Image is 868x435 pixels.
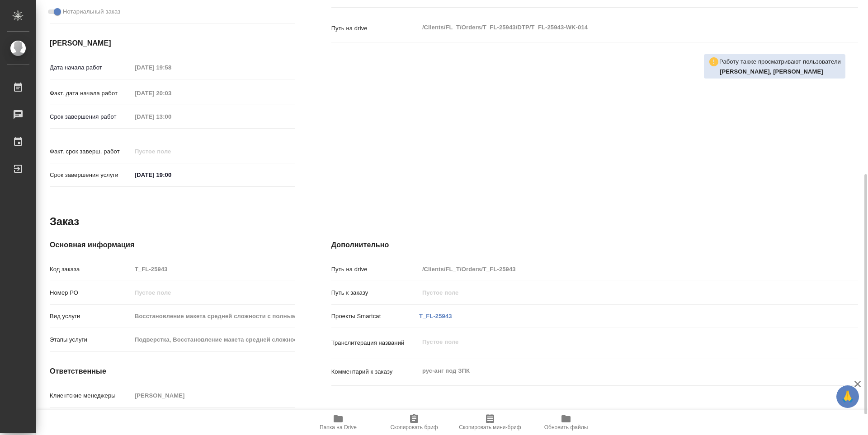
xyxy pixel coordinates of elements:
[720,67,841,76] p: Дзюндзя Нина, Крамник Артём
[390,424,438,430] span: Скопировать бриф
[320,424,357,430] span: Папка на Drive
[459,424,521,430] span: Скопировать мини-бриф
[132,110,211,123] input: Пустое поле
[50,335,132,344] p: Этапы услуги
[63,7,120,16] span: Нотариальный заказ
[300,410,376,435] button: Папка на Drive
[132,263,295,276] input: Пустое поле
[452,410,528,435] button: Скопировать мини-бриф
[544,424,588,430] span: Обновить файлы
[50,265,132,274] p: Код заказа
[50,366,295,377] h4: Ответственные
[331,312,419,321] p: Проекты Smartcat
[50,63,132,72] p: Дата начала работ
[50,171,132,180] p: Срок завершения услуги
[132,333,295,346] input: Пустое поле
[50,391,132,400] p: Клиентские менеджеры
[50,89,132,98] p: Факт. дата начала работ
[331,240,858,250] h4: Дополнительно
[132,145,211,158] input: Пустое поле
[528,410,604,435] button: Обновить файлы
[331,338,419,347] p: Транслитерация названий
[50,214,79,229] h2: Заказ
[719,57,841,66] p: Работу также просматривают пользователи
[50,38,295,49] h4: [PERSON_NAME]
[50,147,132,156] p: Факт. срок заверш. работ
[419,313,452,319] a: T_FL-25943
[132,286,295,299] input: Пустое поле
[419,263,814,276] input: Пустое поле
[50,112,132,121] p: Срок завершения работ
[132,61,211,74] input: Пустое поле
[720,68,823,75] b: [PERSON_NAME], [PERSON_NAME]
[836,385,859,408] button: 🙏
[419,20,814,35] textarea: /Clients/FL_T/Orders/T_FL-25943/DTP/T_FL-25943-WK-014
[50,240,295,250] h4: Основная информация
[50,312,132,321] p: Вид услуги
[331,367,419,376] p: Комментарий к заказу
[331,24,419,33] p: Путь на drive
[840,387,855,406] span: 🙏
[331,288,419,297] p: Путь к заказу
[419,363,814,379] textarea: рус-анг под ЗПК
[132,389,295,402] input: Пустое поле
[376,410,452,435] button: Скопировать бриф
[132,310,295,323] input: Пустое поле
[419,286,814,299] input: Пустое поле
[132,87,211,100] input: Пустое поле
[132,168,211,181] input: ✎ Введи что-нибудь
[50,288,132,297] p: Номер РО
[331,265,419,274] p: Путь на drive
